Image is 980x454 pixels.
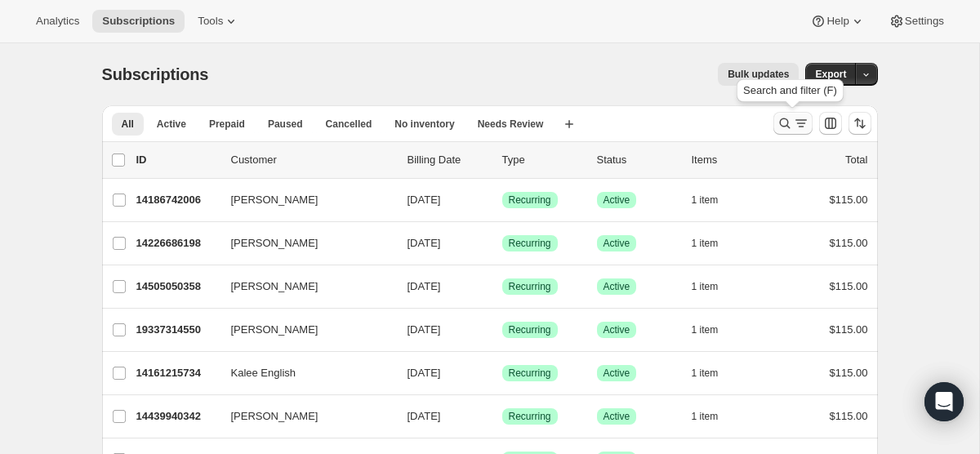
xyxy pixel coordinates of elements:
[692,194,719,207] span: 1 item
[136,152,868,168] div: IDCustomerBilling DateTypeStatusItemsTotal
[136,278,218,295] p: 14505050358
[597,152,679,168] p: Status
[231,278,318,295] span: [PERSON_NAME]
[692,152,773,168] div: Items
[604,367,630,380] span: Active
[604,237,630,250] span: Active
[692,405,737,428] button: 1 item
[692,318,737,341] button: 1 item
[231,365,296,381] span: Kalee English
[692,323,719,336] span: 1 item
[509,280,551,293] span: Recurring
[408,410,441,422] span: [DATE]
[36,15,79,28] span: Analytics
[221,274,385,300] button: [PERSON_NAME]
[408,237,441,249] span: [DATE]
[136,365,218,381] p: 14161215734
[556,113,582,136] button: Create new view
[509,323,551,336] span: Recurring
[136,232,868,255] div: 14226686198[PERSON_NAME][DATE]SuccessRecurringSuccessActive1 item$115.00
[231,152,394,168] p: Customer
[849,112,871,135] button: Sort the results
[826,15,849,28] span: Help
[692,367,719,380] span: 1 item
[692,237,719,250] span: 1 item
[692,410,719,423] span: 1 item
[830,237,868,249] span: $115.00
[136,405,868,428] div: 14439940342[PERSON_NAME][DATE]SuccessRecurringSuccessActive1 item$115.00
[604,323,630,336] span: Active
[408,367,441,379] span: [DATE]
[102,65,209,83] span: Subscriptions
[773,112,813,135] button: Search and filter results
[830,410,868,422] span: $115.00
[692,362,737,385] button: 1 item
[408,194,441,206] span: [DATE]
[692,189,737,211] button: 1 item
[136,362,868,385] div: 14161215734Kalee English[DATE]SuccessRecurringSuccessActive1 item$115.00
[478,118,544,131] span: Needs Review
[815,68,846,81] span: Export
[102,15,175,28] span: Subscriptions
[805,63,856,86] button: Export
[692,232,737,255] button: 1 item
[408,323,441,336] span: [DATE]
[92,10,185,33] button: Subscriptions
[136,322,218,338] p: 19337314550
[136,152,218,168] p: ID
[509,194,551,207] span: Recurring
[604,410,630,423] span: Active
[830,194,868,206] span: $115.00
[408,152,489,168] p: Billing Date
[268,118,303,131] span: Paused
[509,237,551,250] span: Recurring
[845,152,867,168] p: Total
[136,318,868,341] div: 19337314550[PERSON_NAME][DATE]SuccessRecurringSuccessActive1 item$115.00
[136,235,218,251] p: 14226686198
[394,118,454,131] span: No inventory
[509,367,551,380] span: Recurring
[604,280,630,293] span: Active
[819,112,842,135] button: Customize table column order and visibility
[122,118,134,131] span: All
[136,189,868,211] div: 14186742006[PERSON_NAME][DATE]SuccessRecurringSuccessActive1 item$115.00
[231,235,318,251] span: [PERSON_NAME]
[326,118,372,131] span: Cancelled
[209,118,245,131] span: Prepaid
[830,367,868,379] span: $115.00
[879,10,954,33] button: Settings
[136,408,218,425] p: 14439940342
[136,275,868,298] div: 14505050358[PERSON_NAME][DATE]SuccessRecurringSuccessActive1 item$115.00
[231,408,318,425] span: [PERSON_NAME]
[136,192,218,208] p: 14186742006
[231,322,318,338] span: [PERSON_NAME]
[830,323,868,336] span: $115.00
[800,10,875,33] button: Help
[604,194,630,207] span: Active
[718,63,799,86] button: Bulk updates
[221,360,385,386] button: Kalee English
[408,280,441,292] span: [DATE]
[728,68,789,81] span: Bulk updates
[692,280,719,293] span: 1 item
[830,280,868,292] span: $115.00
[157,118,186,131] span: Active
[502,152,584,168] div: Type
[221,230,385,256] button: [PERSON_NAME]
[198,15,223,28] span: Tools
[509,410,551,423] span: Recurring
[221,187,385,213] button: [PERSON_NAME]
[188,10,249,33] button: Tools
[905,15,944,28] span: Settings
[924,382,964,421] div: Open Intercom Messenger
[692,275,737,298] button: 1 item
[231,192,318,208] span: [PERSON_NAME]
[221,403,385,430] button: [PERSON_NAME]
[221,317,385,343] button: [PERSON_NAME]
[26,10,89,33] button: Analytics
